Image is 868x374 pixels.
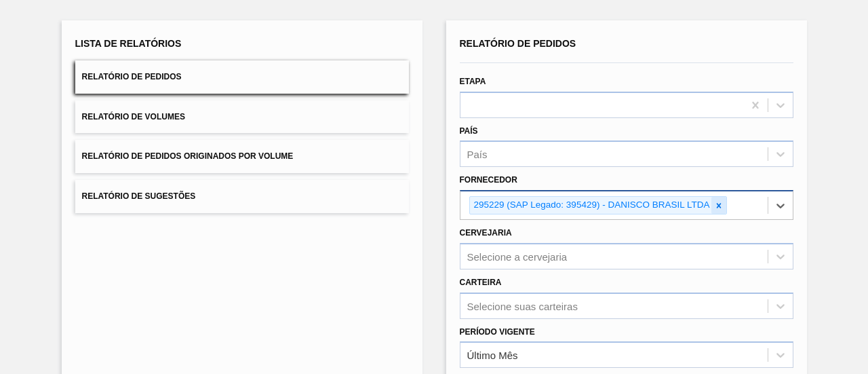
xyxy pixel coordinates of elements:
[75,180,409,213] button: Relatório de Sugestões
[82,151,294,161] span: Relatório de Pedidos Originados por Volume
[467,149,488,160] div: País
[460,38,576,49] span: Relatório de Pedidos
[460,327,535,337] label: Período Vigente
[82,72,182,81] span: Relatório de Pedidos
[82,191,196,201] span: Relatório de Sugestões
[460,175,517,185] label: Fornecedor
[470,197,712,214] div: 295229 (SAP Legado: 395429) - DANISCO BRASIL LTDA
[467,250,568,262] div: Selecione a cervejaria
[460,77,486,86] label: Etapa
[460,228,512,238] label: Cervejaria
[460,126,478,136] label: País
[75,60,409,94] button: Relatório de Pedidos
[75,140,409,173] button: Relatório de Pedidos Originados por Volume
[467,300,578,312] div: Selecione suas carteiras
[75,100,409,134] button: Relatório de Volumes
[75,38,182,49] span: Lista de Relatórios
[467,350,518,361] div: Último Mês
[460,278,502,287] label: Carteira
[82,112,185,121] span: Relatório de Volumes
